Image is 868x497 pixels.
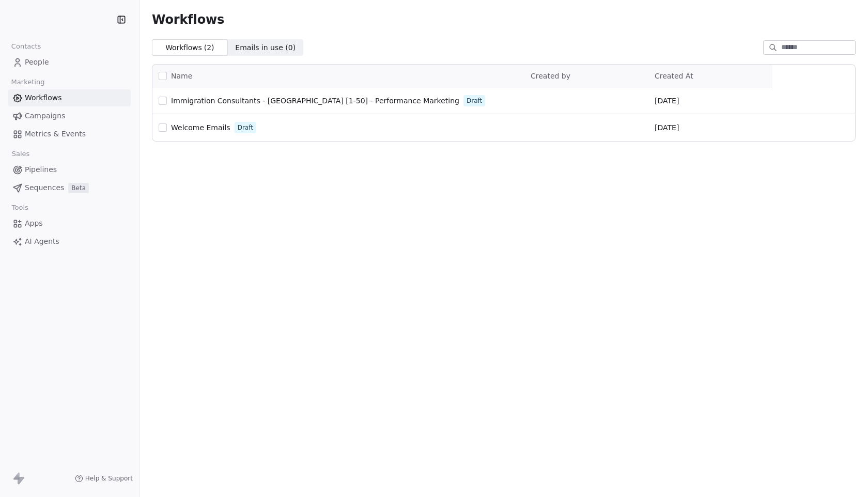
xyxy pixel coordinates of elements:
[25,57,49,68] span: People
[25,92,62,103] span: Workflows
[7,200,33,215] span: Tools
[171,123,230,132] span: Welcome Emails
[8,89,131,106] a: Workflows
[8,126,131,143] a: Metrics & Events
[8,215,131,232] a: Apps
[25,129,86,139] span: Metrics & Events
[68,183,89,193] span: Beta
[85,474,133,483] span: Help & Support
[7,74,49,90] span: Marketing
[655,72,693,80] span: Created At
[655,96,679,106] span: [DATE]
[8,107,131,125] a: Campaigns
[25,182,64,193] span: Sequences
[152,12,224,27] span: Workflows
[8,161,131,178] a: Pipelines
[171,97,459,105] span: Immigration Consultants - [GEOGRAPHIC_DATA] [1-50] - Performance Marketing
[655,122,679,133] span: [DATE]
[75,474,133,483] a: Help & Support
[171,122,230,133] a: Welcome Emails
[7,146,34,162] span: Sales
[235,42,296,53] span: Emails in use ( 0 )
[531,72,570,80] span: Created by
[467,96,482,105] span: Draft
[25,218,43,229] span: Apps
[25,164,57,175] span: Pipelines
[25,236,59,247] span: AI Agents
[171,71,192,82] span: Name
[171,96,459,106] a: Immigration Consultants - [GEOGRAPHIC_DATA] [1-50] - Performance Marketing
[25,111,65,121] span: Campaigns
[7,39,45,54] span: Contacts
[8,233,131,250] a: AI Agents
[8,179,131,196] a: SequencesBeta
[238,123,253,132] span: Draft
[8,54,131,71] a: People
